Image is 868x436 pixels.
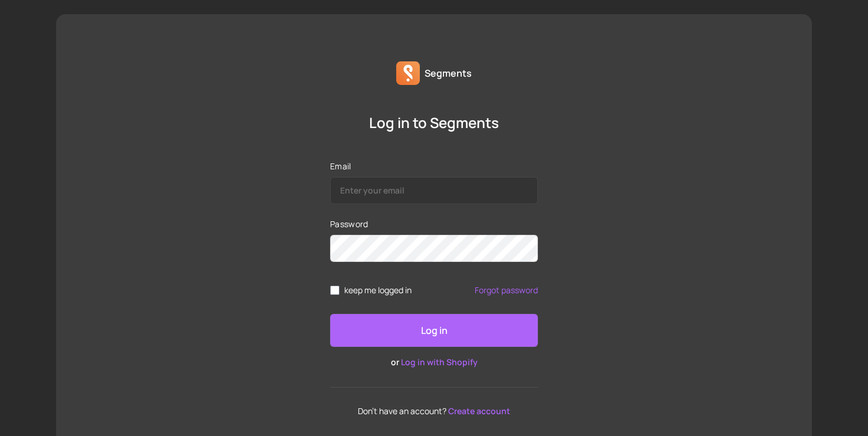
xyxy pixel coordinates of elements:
label: Password [330,218,538,230]
a: Log in with Shopify [401,356,478,368]
input: remember me [330,286,340,295]
p: Log in to Segments [330,113,538,132]
button: Log in [330,314,538,347]
a: Create account [448,405,510,417]
input: Email [330,177,538,204]
a: Forgot password [475,286,538,295]
label: Email [330,160,538,172]
p: Don't have an account? [330,407,538,416]
span: keep me logged in [344,286,412,295]
p: Segments [425,66,472,80]
p: or [330,356,538,368]
input: Password [330,235,538,262]
p: Log in [421,323,448,337]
